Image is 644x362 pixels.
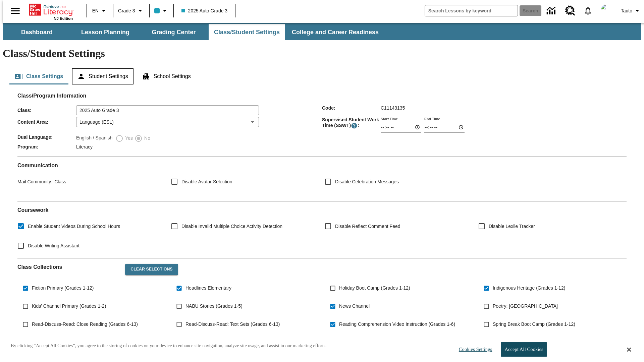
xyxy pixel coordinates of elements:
span: Enable Student Videos During School Hours [28,223,120,230]
label: Start Time [381,116,398,121]
p: By clicking “Accept All Cookies”, you agree to the storing of cookies on your device to enhance s... [11,343,327,349]
button: Class color is light blue. Change class color [152,5,171,17]
span: Disable Reflect Comment Feed [335,223,400,230]
div: SubNavbar [3,23,641,40]
span: Tauto [621,7,632,14]
button: Dashboard [3,24,70,40]
span: Disable Celebration Messages [335,178,399,185]
span: Disable Writing Assistant [28,242,79,249]
button: Class Settings [9,68,68,84]
h1: Class/Student Settings [3,47,641,60]
a: Data Center [543,2,561,20]
a: Resource Center, Will open in new tab [561,2,579,20]
span: Read-Discuss-Read: Close Reading (Grades 6-13) [32,321,138,328]
a: Home [29,3,73,16]
label: End Time [424,116,440,121]
h2: Class/Program Information [17,93,627,99]
span: Spring Break Boot Camp (Grades 1-12) [493,321,575,328]
h2: Course work [17,207,627,213]
span: Kids' Channel Primary (Grades 1-2) [32,303,106,310]
button: School Settings [137,68,196,84]
span: NJ Edition [54,16,73,20]
button: Grading Center [140,24,207,40]
span: Disable Lexile Tracker [489,223,535,230]
button: Accept All Cookies [501,342,547,357]
div: Coursework [17,207,627,253]
span: Disable Avatar Selection [181,178,232,185]
button: College and Career Readiness [286,24,384,40]
button: Cookies Settings [453,343,495,356]
button: Open side menu [5,1,25,21]
span: Literacy [76,144,93,149]
span: Reading Comprehension Video Instruction (Grades 1-6) [339,321,455,328]
span: Disable Invalid Multiple Choice Activity Detection [181,223,282,230]
button: Language: EN, Select a language [89,5,111,17]
span: Read-Discuss-Read: Text Sets (Grades 6-13) [185,321,280,328]
div: SubNavbar [3,24,385,40]
span: Supervised Student Work Time (SSWT) : [322,117,381,129]
span: 2025 Auto Grade 3 [181,7,228,14]
button: Class/Student Settings [209,24,285,40]
span: Dual Language : [17,134,76,140]
span: Indigenous Heritage (Grades 1-12) [493,285,565,292]
img: avatar image [601,4,614,17]
span: Program : [17,144,76,149]
span: News Channel [339,303,370,310]
span: Mail Community : [17,179,52,184]
span: Yes [123,135,133,142]
button: Grade: Grade 3, Select a grade [115,5,147,17]
button: Supervised Student Work Time is the timeframe when students can take LevelSet and when lessons ar... [351,122,358,129]
span: Class [52,179,66,184]
span: C11143135 [381,105,405,111]
span: Class : [17,108,76,113]
span: NABU Stories (Grades 1-5) [185,303,243,310]
span: Holiday Boot Camp (Grades 1-12) [339,285,410,292]
span: Poetry: [GEOGRAPHIC_DATA] [493,303,558,310]
span: No [143,135,150,142]
span: Fiction Primary (Grades 1-12) [32,285,94,292]
span: Headlines Elementary [185,285,231,292]
button: Profile/Settings [618,5,644,17]
a: Notifications [579,2,597,19]
div: Communication [17,162,627,196]
input: search field [425,5,518,16]
label: English / Spanish [76,134,112,142]
div: Class/Student Settings [9,68,635,84]
input: Class [76,105,259,115]
div: Home [29,2,73,20]
h2: Class Collections [17,264,120,270]
span: Grade 3 [118,7,135,14]
button: Clear Selections [125,264,178,275]
span: Content Area : [17,119,76,125]
button: Close [627,347,631,353]
button: Lesson Planning [72,24,139,40]
button: Student Settings [72,68,133,84]
span: EN [92,7,99,14]
h2: Communication [17,162,627,169]
span: Code : [322,105,381,111]
button: Select a new avatar [597,2,618,19]
div: Class/Program Information [17,99,627,151]
div: Language (ESL) [76,117,259,127]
